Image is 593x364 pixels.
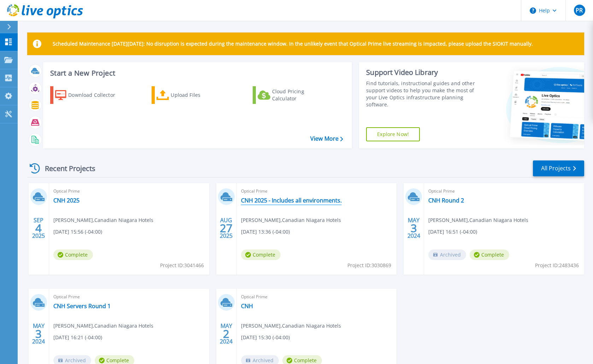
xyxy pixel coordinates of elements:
[27,160,105,177] div: Recent Projects
[50,86,129,104] a: Download Collector
[241,322,341,330] span: [PERSON_NAME] , Canadian Niagara Hotels
[310,135,343,142] a: View More
[50,69,343,77] h3: Start a New Project
[53,228,102,236] span: [DATE] 15:56 (-04:00)
[219,215,233,241] div: AUG 2025
[428,216,528,224] span: [PERSON_NAME] , Canadian Niagara Hotels
[220,225,233,231] span: 27
[428,187,580,195] span: Optical Prime
[347,262,391,269] span: Project ID: 3030869
[253,86,331,104] a: Cloud Pricing Calculator
[428,197,464,204] a: CNH Round 2
[53,41,533,47] p: Scheduled Maintenance [DATE][DATE]: No disruption is expected during the maintenance window. In t...
[241,293,393,301] span: Optical Prime
[35,225,42,231] span: 4
[366,127,420,141] a: Explore Now!
[576,7,583,13] span: PR
[32,321,45,347] div: MAY 2024
[53,197,80,204] a: CNH 2025
[535,262,579,269] span: Project ID: 2483436
[53,334,102,341] span: [DATE] 16:21 (-04:00)
[53,322,153,330] span: [PERSON_NAME] , Canadian Niagara Hotels
[241,249,281,260] span: Complete
[272,88,329,102] div: Cloud Pricing Calculator
[241,197,342,204] a: CNH 2025 - Includes all environments.
[53,216,153,224] span: [PERSON_NAME] , Canadian Niagara Hotels
[68,88,125,102] div: Download Collector
[53,303,111,310] a: CNH Servers Round 1
[171,88,227,102] div: Upload Files
[53,293,205,301] span: Optical Prime
[160,262,204,269] span: Project ID: 3041466
[366,68,480,77] div: Support Video Library
[32,215,45,241] div: SEP 2025
[470,249,509,260] span: Complete
[533,160,584,176] a: All Projects
[241,228,290,236] span: [DATE] 13:36 (-04:00)
[152,86,230,104] a: Upload Files
[53,249,93,260] span: Complete
[241,216,341,224] span: [PERSON_NAME] , Canadian Niagara Hotels
[428,249,466,260] span: Archived
[411,225,417,231] span: 3
[53,187,205,195] span: Optical Prime
[241,187,393,195] span: Optical Prime
[223,331,229,337] span: 2
[241,303,253,310] a: CNH
[407,215,421,241] div: MAY 2024
[428,228,477,236] span: [DATE] 16:51 (-04:00)
[35,331,42,337] span: 3
[366,80,480,108] div: Find tutorials, instructional guides and other support videos to help you make the most of your L...
[219,321,233,347] div: MAY 2024
[241,334,290,341] span: [DATE] 15:30 (-04:00)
